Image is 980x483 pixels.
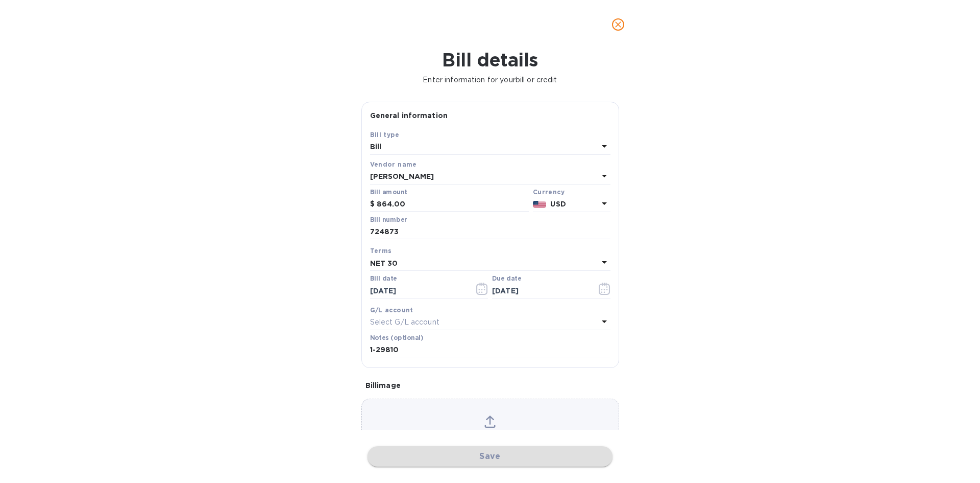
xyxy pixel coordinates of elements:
b: Bill type [370,131,400,139]
b: Bill [370,143,382,151]
h1: Bill details [8,49,972,71]
b: Terms [370,247,392,255]
input: Select date [370,283,467,298]
label: Bill date [370,276,397,282]
b: General information [370,111,448,120]
label: Due date [492,276,521,282]
b: [PERSON_NAME] [370,172,434,180]
p: Enter information for your bill or credit [8,75,972,85]
input: Due date [492,283,589,298]
label: Bill amount [370,189,407,195]
label: Bill number [370,217,407,223]
b: G/L account [370,306,413,314]
input: Enter bill number [370,224,610,240]
b: NET 30 [370,259,398,267]
p: Select G/L account [370,317,439,328]
p: Bill image [365,380,615,390]
div: $ [370,197,377,212]
b: Currency [533,188,565,196]
img: USD [533,201,547,208]
b: USD [550,200,566,208]
button: close [606,12,630,37]
label: Notes (optional) [370,335,424,341]
input: $ Enter bill amount [377,197,529,212]
b: Vendor name [370,160,417,168]
input: Enter notes [370,342,610,358]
